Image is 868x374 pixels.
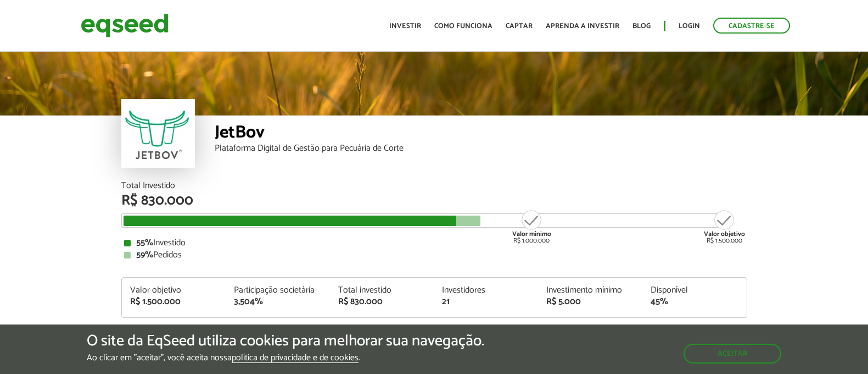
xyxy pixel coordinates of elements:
a: Cadastre-se [713,18,790,34]
div: R$ 5.000 [546,298,634,306]
div: JetBov [215,124,747,144]
div: 45% [651,298,738,306]
div: Investidores [442,286,530,295]
div: Participação societária [234,286,322,295]
div: R$ 830.000 [121,194,747,208]
div: Total Investido [121,182,747,190]
div: Disponível [651,286,738,295]
strong: 55% [136,235,153,250]
div: R$ 1.000.000 [511,209,552,244]
div: 3,504% [234,298,322,306]
a: Login [679,23,700,30]
div: R$ 1.500.000 [130,298,218,306]
div: R$ 1.500.000 [704,209,745,244]
a: Como funciona [434,23,492,30]
a: Investir [389,23,421,30]
h5: O site da EqSeed utiliza cookies para melhorar sua navegação. [87,333,484,350]
strong: 59% [136,248,153,262]
img: EqSeed [81,11,169,40]
a: Blog [632,23,651,30]
div: Total investido [338,286,426,295]
div: 21 [442,298,530,306]
button: Aceitar [684,344,781,364]
a: Aprenda a investir [546,23,619,30]
a: política de privacidade e de cookies [232,354,359,363]
strong: Valor mínimo [512,229,551,239]
p: Ao clicar em "aceitar", você aceita nossa . [87,353,484,363]
div: Pedidos [124,251,744,260]
div: R$ 830.000 [338,298,426,306]
div: Investido [124,239,744,248]
div: Investimento mínimo [546,286,634,295]
div: Plataforma Digital de Gestão para Pecuária de Corte [215,144,747,153]
a: Captar [506,23,533,30]
div: Valor objetivo [130,286,218,295]
strong: Valor objetivo [704,229,745,239]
